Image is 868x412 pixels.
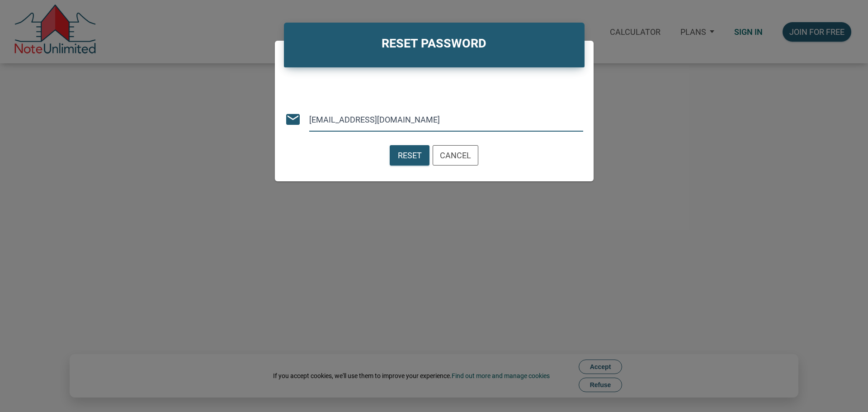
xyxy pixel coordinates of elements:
[309,107,583,132] input: Email
[285,111,301,128] i: email
[291,34,578,53] h4: RESET PASSWORD
[398,149,422,161] div: Reset
[390,145,429,166] button: Reset
[433,145,478,166] button: Cancel
[440,149,471,161] div: Cancel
